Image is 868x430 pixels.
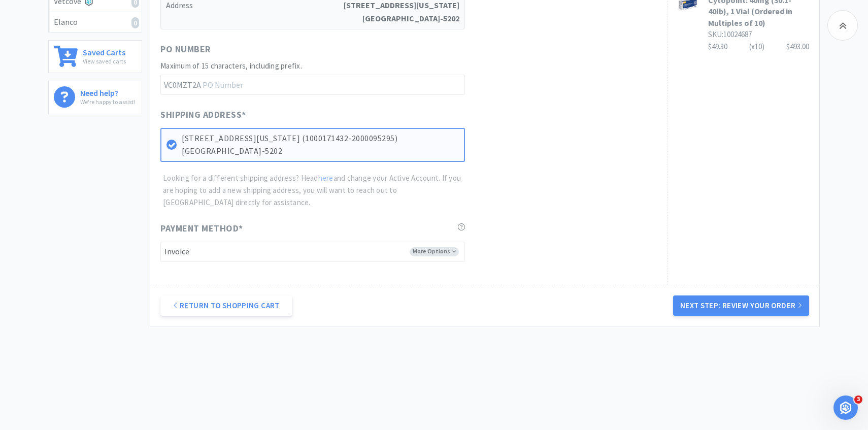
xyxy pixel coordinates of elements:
[708,29,752,39] span: SKU: 10024687
[80,97,135,107] p: We're happy to assist!
[708,41,809,53] div: $49.30
[48,40,142,73] a: Saved CartsView saved carts
[318,173,333,183] a: here
[833,395,858,420] iframe: Intercom live chat
[160,108,246,122] span: Shipping Address *
[160,295,292,316] a: Return to Shopping Cart
[160,221,243,236] span: Payment Method *
[749,41,764,53] div: (x 10 )
[80,86,135,97] h6: Need help?
[160,75,203,94] span: VC0MZT2A
[83,56,126,66] p: View saved carts
[163,172,465,209] p: Looking for a different shipping address? Head and change your Active Account. If you are hoping ...
[182,132,459,145] p: [STREET_ADDRESS][US_STATE] (1000171432-2000095295)
[854,395,862,404] span: 3
[54,16,137,29] div: Elanco
[786,41,809,53] div: $493.00
[160,61,302,71] span: Maximum of 15 characters, including prefix.
[160,42,211,57] span: PO Number
[83,46,126,56] h6: Saved Carts
[131,17,139,28] i: 0
[182,145,459,158] p: [GEOGRAPHIC_DATA]-5202
[160,75,465,95] input: PO Number
[673,295,809,316] button: Next Step: Review Your Order
[49,12,142,32] a: Elanco0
